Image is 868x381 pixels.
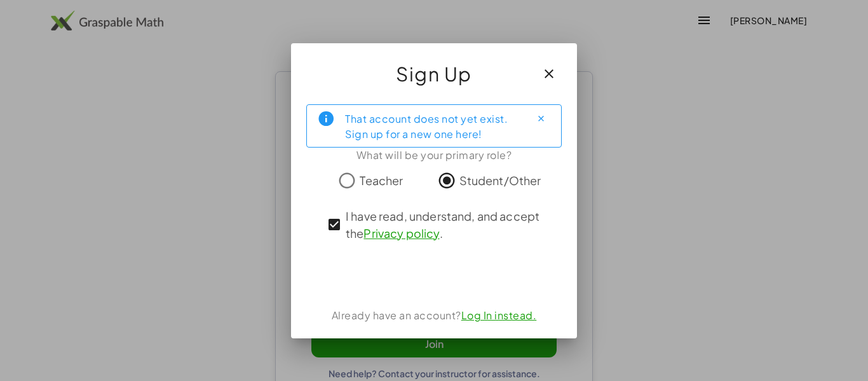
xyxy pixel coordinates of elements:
iframe: Sign in with Google Button [364,261,504,289]
div: What will be your primary role? [306,148,562,163]
button: Close [531,109,551,129]
a: Privacy policy [363,226,439,240]
span: Sign Up [396,59,472,89]
span: Teacher [360,172,403,189]
div: That account does not yet exist. Sign up for a new one here! [345,110,520,142]
div: Already have an account? [306,308,562,323]
a: Log In instead. [461,308,537,322]
span: I have read, understand, and accept the . [346,207,545,242]
span: Student/Other [459,172,541,189]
